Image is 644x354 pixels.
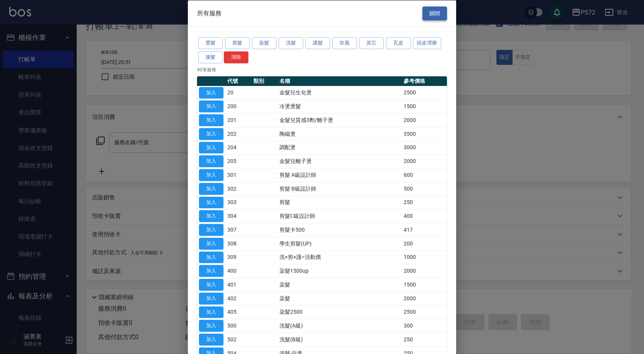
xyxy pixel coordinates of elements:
button: 加入 [199,265,223,277]
td: 金髮兒離子燙 [278,154,402,168]
button: 洗髮 [279,37,303,49]
td: 學生剪髮(UP) [278,237,402,250]
td: 調配燙 [278,141,402,155]
button: 加入 [199,320,223,332]
td: 剪髮C級設計師 [278,209,402,223]
p: 90 筆服務 [197,66,447,73]
td: 1500 [402,99,447,113]
td: 2000 [402,291,447,305]
th: 代號 [225,76,251,86]
button: 加入 [199,251,223,263]
td: 冷燙燙髮 [278,99,402,113]
td: 400 [225,264,251,278]
td: 304 [225,209,251,223]
td: 2000 [402,264,447,278]
td: 202 [225,127,251,141]
td: 洗+剪+護=活動價 [278,250,402,264]
th: 名稱 [278,76,402,86]
td: 500 [225,319,251,333]
td: 染髮 [278,291,402,305]
th: 類別 [251,76,278,86]
button: 加入 [199,142,223,153]
td: 洗髮(B級) [278,333,402,346]
button: 加入 [199,169,223,181]
td: 205 [225,154,251,168]
button: 加入 [199,87,223,99]
span: 所有服務 [197,9,222,17]
td: 600 [402,168,447,182]
button: 加入 [199,279,223,291]
td: 200 [225,99,251,113]
td: 染髮 [278,278,402,291]
button: 清除 [224,51,248,63]
td: 417 [402,223,447,237]
td: 308 [225,237,251,250]
td: 金髮兒質感3劑/離子燙 [278,113,402,127]
button: 加入 [199,100,223,112]
button: 加入 [199,292,223,304]
td: 301 [225,168,251,182]
button: 吹風 [332,37,357,49]
td: 洗髮(A級) [278,319,402,333]
td: 陶磁燙 [278,127,402,141]
td: 400 [402,209,447,223]
button: 加入 [199,224,223,236]
td: 309 [225,250,251,264]
td: 1000 [402,250,447,264]
td: 307 [225,223,251,237]
td: 201 [225,113,251,127]
td: 染髮1500up [278,264,402,278]
td: 2000 [402,113,447,127]
td: 250 [402,333,447,346]
td: 1500 [402,278,447,291]
td: 303 [225,196,251,209]
td: 405 [225,305,251,319]
td: 2500 [402,86,447,100]
button: 加入 [199,155,223,167]
button: 關閉 [422,6,447,20]
td: 金髮兒生化燙 [278,86,402,100]
td: 302 [225,182,251,196]
td: 剪髮 A級設計師 [278,168,402,182]
button: 加入 [199,237,223,249]
td: 402 [225,291,251,305]
td: 剪髮 [278,196,402,209]
button: 接髮 [198,51,223,63]
button: 加入 [199,334,223,346]
td: 502 [225,333,251,346]
button: 加入 [199,196,223,208]
td: 2000 [402,154,447,168]
td: 2500 [402,305,447,319]
button: 護髮 [306,37,330,49]
td: 500 [402,182,447,196]
td: 20 [225,86,251,100]
button: 其它 [359,37,384,49]
td: 300 [402,319,447,333]
button: 燙髮 [198,37,223,49]
button: 加入 [199,114,223,126]
td: 3500 [402,127,447,141]
td: 200 [402,237,447,250]
td: 250 [402,196,447,209]
th: 參考價格 [402,76,447,86]
td: 剪髮 B級設計師 [278,182,402,196]
button: 剪髮 [225,37,250,49]
button: 加入 [199,183,223,194]
button: 染髮 [252,37,276,49]
button: 加入 [199,128,223,140]
button: 瓦皮 [386,37,411,49]
td: 204 [225,141,251,155]
td: 染髮2500 [278,305,402,319]
button: 頭皮理療 [413,37,441,49]
td: 3000 [402,141,447,155]
td: 401 [225,278,251,291]
button: 加入 [199,306,223,318]
button: 加入 [199,210,223,222]
td: 剪髮卡500 [278,223,402,237]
